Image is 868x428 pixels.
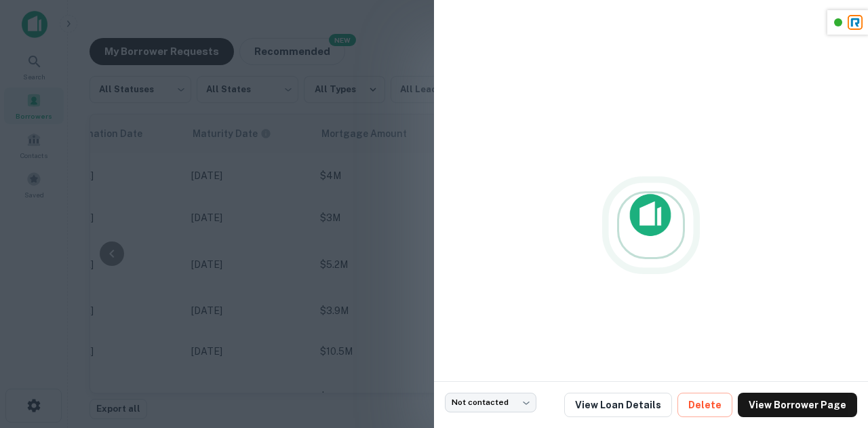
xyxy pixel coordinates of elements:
[738,393,857,417] a: View Borrower Page
[800,319,868,385] iframe: Chat Widget
[677,393,732,417] button: Delete
[564,393,672,417] a: View Loan Details
[445,393,536,412] div: Not contacted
